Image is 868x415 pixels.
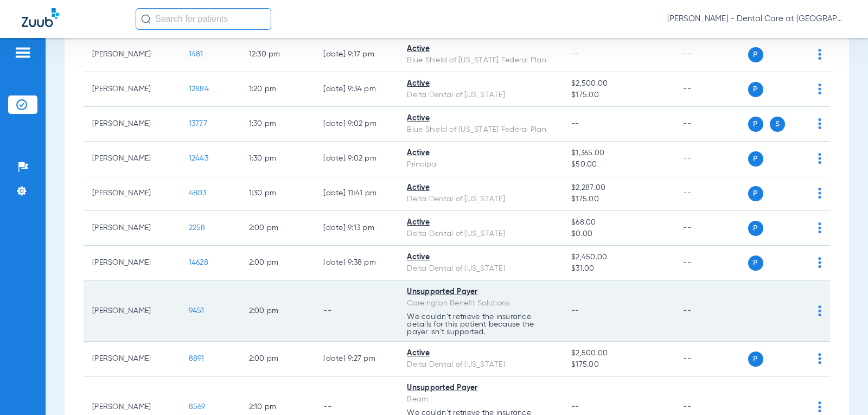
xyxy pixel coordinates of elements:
[571,217,666,228] span: $68.00
[818,188,821,199] img: group-dot-blue.svg
[407,382,554,394] div: Unsupported Payer
[189,189,207,197] span: 4803
[407,124,554,136] div: Blue Shield of [US_STATE] Federal Plan
[84,72,180,107] td: [PERSON_NAME]
[818,222,821,233] img: group-dot-blue.svg
[407,394,554,405] div: Beam
[571,182,666,194] span: $2,287.00
[571,78,666,90] span: $2,500.00
[571,228,666,240] span: $0.00
[571,50,579,58] span: --
[571,90,666,101] span: $175.00
[84,280,180,342] td: [PERSON_NAME]
[407,298,554,309] div: Careington Benefit Solutions
[748,256,763,271] span: P
[315,142,398,176] td: [DATE] 9:02 PM
[189,403,206,411] span: 8569
[818,257,821,268] img: group-dot-blue.svg
[14,46,31,59] img: hamburger-icon
[240,72,315,107] td: 1:20 PM
[407,252,554,263] div: Active
[240,342,315,376] td: 2:00 PM
[315,211,398,246] td: [DATE] 9:13 PM
[84,107,180,142] td: [PERSON_NAME]
[571,403,579,411] span: --
[315,72,398,107] td: [DATE] 9:34 PM
[189,224,206,232] span: 2258
[240,142,315,176] td: 1:30 PM
[141,14,151,24] img: Search Icon
[84,142,180,176] td: [PERSON_NAME]
[674,211,748,246] td: --
[240,37,315,72] td: 12:30 PM
[189,85,209,93] span: 12884
[407,148,554,159] div: Active
[571,307,579,315] span: --
[770,117,785,132] span: S
[571,194,666,205] span: $175.00
[818,153,821,164] img: group-dot-blue.svg
[748,221,763,236] span: P
[674,107,748,142] td: --
[240,211,315,246] td: 2:00 PM
[674,142,748,176] td: --
[748,82,763,97] span: P
[407,217,554,228] div: Active
[674,37,748,72] td: --
[748,151,763,167] span: P
[315,176,398,211] td: [DATE] 11:41 PM
[818,353,821,364] img: group-dot-blue.svg
[315,37,398,72] td: [DATE] 9:17 PM
[407,194,554,205] div: Delta Dental of [US_STATE]
[407,55,554,66] div: Blue Shield of [US_STATE] Federal Plan
[748,352,763,367] span: P
[136,8,271,30] input: Search for patients
[84,342,180,376] td: [PERSON_NAME]
[571,159,666,170] span: $50.00
[407,286,554,298] div: Unsupported Payer
[674,72,748,107] td: --
[240,246,315,280] td: 2:00 PM
[407,263,554,274] div: Delta Dental of [US_STATE]
[818,401,821,412] img: group-dot-blue.svg
[315,280,398,342] td: --
[407,78,554,90] div: Active
[315,342,398,376] td: [DATE] 9:27 PM
[407,113,554,124] div: Active
[818,84,821,94] img: group-dot-blue.svg
[674,176,748,211] td: --
[189,120,207,127] span: 13777
[407,182,554,194] div: Active
[189,50,203,58] span: 1481
[571,348,666,359] span: $2,500.00
[189,259,208,266] span: 14628
[407,348,554,359] div: Active
[84,37,180,72] td: [PERSON_NAME]
[748,186,763,201] span: P
[240,280,315,342] td: 2:00 PM
[240,107,315,142] td: 1:30 PM
[189,155,208,162] span: 12443
[240,176,315,211] td: 1:30 PM
[571,263,666,274] span: $31.00
[748,117,763,132] span: P
[818,118,821,129] img: group-dot-blue.svg
[674,342,748,376] td: --
[571,120,579,127] span: --
[84,246,180,280] td: [PERSON_NAME]
[571,359,666,371] span: $175.00
[315,246,398,280] td: [DATE] 9:38 PM
[818,305,821,316] img: group-dot-blue.svg
[22,8,59,27] img: Zuub Logo
[818,49,821,60] img: group-dot-blue.svg
[674,280,748,342] td: --
[407,313,554,336] p: We couldn’t retrieve the insurance details for this patient because the payer isn’t supported.
[315,107,398,142] td: [DATE] 9:02 PM
[748,47,763,62] span: P
[674,246,748,280] td: --
[571,148,666,159] span: $1,365.00
[407,159,554,170] div: Principal
[667,14,846,24] span: [PERSON_NAME] - Dental Care at [GEOGRAPHIC_DATA]
[407,90,554,101] div: Delta Dental of [US_STATE]
[407,228,554,240] div: Delta Dental of [US_STATE]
